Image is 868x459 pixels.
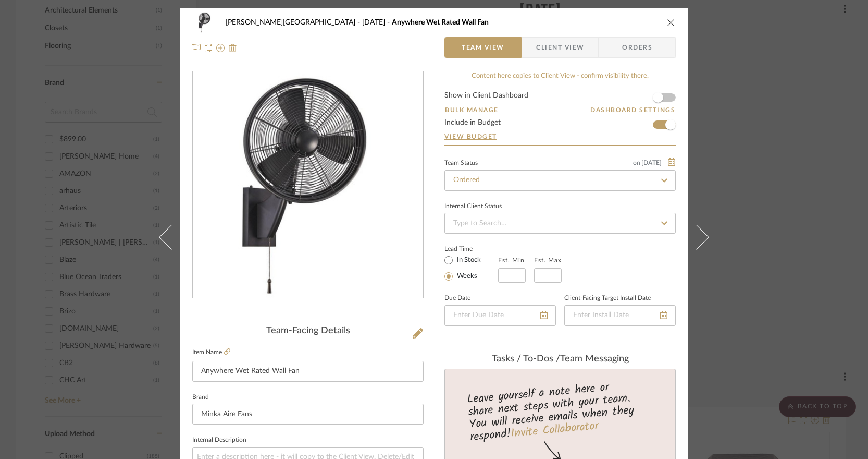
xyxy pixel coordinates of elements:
input: Enter Due Date [444,305,556,326]
label: Lead Time [444,244,498,253]
div: Internal Client Status [444,204,502,209]
img: 641e0a4c-8968-4523-874a-d4e168860b2c_48x40.jpg [192,12,217,33]
input: Enter Install Date [564,305,676,326]
span: [DATE] [640,159,663,166]
span: Tasks / To-Dos / [492,354,560,364]
img: 641e0a4c-8968-4523-874a-d4e168860b2c_436x436.jpg [218,72,398,298]
mat-radio-group: Select item type [444,253,498,283]
a: View Budget [444,132,676,141]
label: In Stock [455,256,481,265]
label: Item Name [192,348,230,357]
input: Type to Search… [444,213,676,234]
input: Type to Search… [444,170,676,191]
img: Remove from project [229,44,237,52]
span: Client View [536,37,584,58]
button: Dashboard Settings [590,105,676,115]
label: Est. Min [498,257,525,264]
div: Team-Facing Details [192,325,424,337]
label: Client-Facing Target Install Date [564,296,651,301]
span: Orders [611,37,664,58]
div: Leave yourself a note here or share next steps with your team. You will receive emails when they ... [443,376,677,446]
label: Est. Max [534,257,562,264]
label: Internal Description [192,438,246,443]
div: 0 [193,72,423,298]
input: Enter Brand [192,404,424,425]
label: Brand [192,395,209,400]
input: Enter Item Name [192,361,424,382]
div: Team Status [444,161,478,166]
label: Due Date [444,296,470,301]
div: Content here copies to Client View - confirm visibility there. [444,71,676,81]
span: Team View [462,37,504,58]
label: Weeks [455,272,477,281]
span: Anywhere Wet Rated Wall Fan [392,19,489,26]
button: close [666,18,676,27]
span: [DATE] [362,19,392,26]
a: Invite Collaborator [510,417,599,443]
span: on [633,160,640,166]
button: Bulk Manage [444,105,499,115]
span: [PERSON_NAME][GEOGRAPHIC_DATA] [226,19,362,26]
div: team Messaging [444,354,676,365]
